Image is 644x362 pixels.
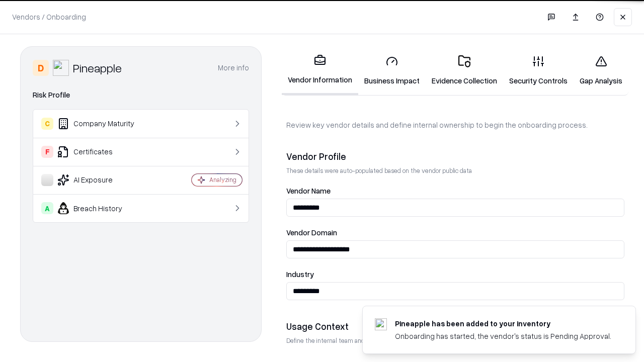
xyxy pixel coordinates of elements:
[426,47,503,94] a: Evidence Collection
[282,46,358,95] a: Vendor Information
[358,47,426,94] a: Business Impact
[286,229,624,236] label: Vendor Domain
[286,166,624,175] p: These details were auto-populated based on the vendor public data
[41,174,162,186] div: AI Exposure
[503,47,574,94] a: Security Controls
[33,89,249,101] div: Risk Profile
[286,270,624,278] label: Industry
[41,202,53,214] div: A
[12,12,86,22] p: Vendors / Onboarding
[286,336,624,345] p: Define the internal team and reason for using this vendor. This helps assess business relevance a...
[73,60,122,76] div: Pineapple
[395,331,611,341] div: Onboarding has started, the vendor's status is Pending Approval.
[33,60,49,76] div: D
[395,318,611,329] div: Pineapple has been added to your inventory
[286,150,624,162] div: Vendor Profile
[209,175,236,184] div: Analyzing
[574,47,628,94] a: Gap Analysis
[218,59,249,77] button: More info
[41,118,162,130] div: Company Maturity
[286,187,624,195] label: Vendor Name
[286,320,624,332] div: Usage Context
[375,318,387,330] img: pineappleenergy.com
[53,60,69,76] img: Pineapple
[41,146,53,158] div: F
[41,146,162,158] div: Certificates
[41,202,162,214] div: Breach History
[286,120,624,130] p: Review key vendor details and define internal ownership to begin the onboarding process.
[41,118,53,130] div: C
